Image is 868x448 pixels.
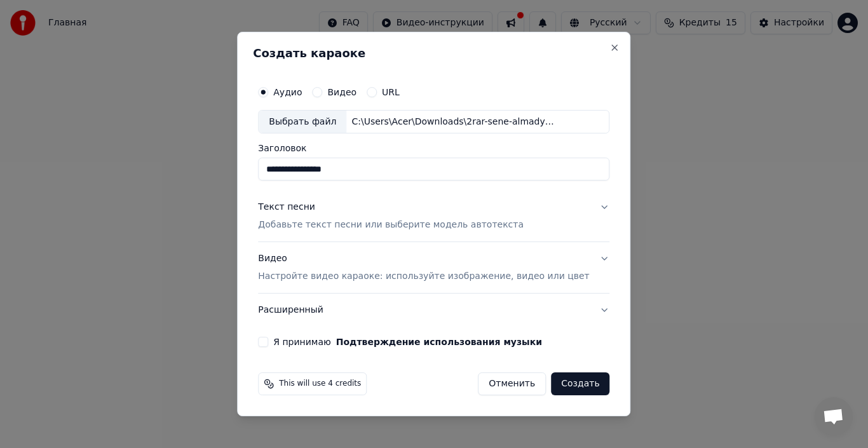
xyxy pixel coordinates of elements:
[336,337,542,346] button: Я принимаю
[258,191,609,242] button: Текст песниДобавьте текст песни или выберите модель автотекста
[382,88,400,97] label: URL
[258,253,589,283] div: Видео
[258,294,609,327] button: Расширенный
[551,372,609,395] button: Создать
[346,116,562,128] div: C:\Users\Acer\Downloads\2rar-sene-almadym_([DOMAIN_NAME]).mp3
[258,270,589,283] p: Настройте видео караоке: используйте изображение, видео или цвет
[259,111,346,133] div: Выбрать файл
[273,88,302,97] label: Аудио
[279,379,361,389] span: This will use 4 credits
[273,337,542,346] label: Я принимаю
[478,372,546,395] button: Отменить
[258,219,524,232] p: Добавьте текст песни или выберите модель автотекста
[258,144,609,153] label: Заголовок
[258,201,315,214] div: Текст песни
[327,88,356,97] label: Видео
[258,243,609,294] button: ВидеоНастройте видео караоке: используйте изображение, видео или цвет
[253,48,614,59] h2: Создать караоке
